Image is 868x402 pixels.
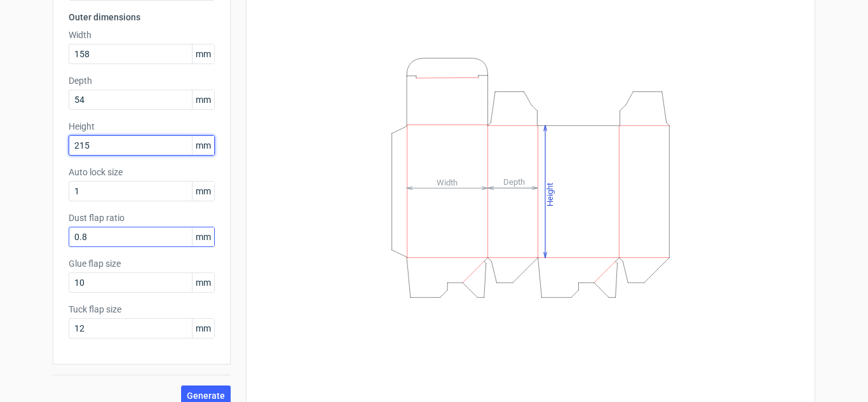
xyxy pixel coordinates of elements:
tspan: Width [437,177,458,187]
span: mm [192,227,214,246]
label: Width [69,29,215,41]
label: Depth [69,74,215,87]
span: mm [192,90,214,109]
label: Dust flap ratio [69,211,215,224]
span: mm [192,182,214,201]
label: Tuck flap size [69,303,215,316]
label: Height [69,120,215,133]
label: Glue flap size [69,257,215,270]
tspan: Height [545,182,555,206]
span: Generate [187,391,225,400]
span: mm [192,273,214,292]
label: Auto lock size [69,166,215,178]
h3: Outer dimensions [69,11,215,23]
tspan: Depth [503,177,525,187]
span: mm [192,44,214,64]
span: mm [192,136,214,155]
span: mm [192,319,214,338]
